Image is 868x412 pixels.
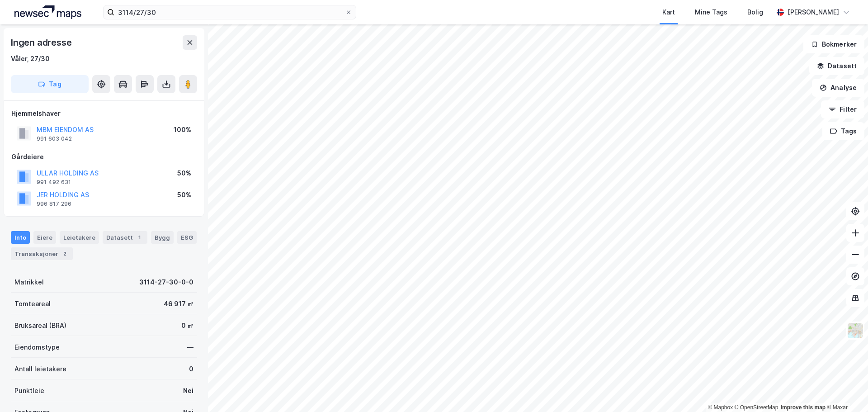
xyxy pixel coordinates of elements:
input: Søk på adresse, matrikkel, gårdeiere, leietakere eller personer [114,5,345,19]
div: Transaksjoner [11,247,73,260]
div: Datasett [103,231,147,244]
button: Tag [11,75,89,93]
div: [PERSON_NAME] [788,7,839,18]
div: Eiere [33,231,56,244]
div: Matrikkel [14,277,44,288]
div: Eiendomstype [14,342,60,353]
button: Filter [821,100,864,118]
div: 50% [177,168,191,179]
img: logo.a4113a55bc3d86da70a041830d287a7e.svg [14,5,81,19]
button: Analyse [812,79,864,97]
div: Ingen adresse [11,35,73,50]
div: 46 917 ㎡ [164,298,193,309]
div: 100% [174,124,191,135]
div: Bruksareal (BRA) [14,320,66,331]
div: 0 [189,364,193,374]
button: Tags [822,122,864,140]
a: Improve this map [781,404,826,411]
div: Mine Tags [695,7,727,18]
div: 3114-27-30-0-0 [139,277,193,288]
div: Gårdeiere [11,152,197,162]
div: 991 492 631 [37,179,71,186]
iframe: Chat Widget [823,369,868,412]
div: Info [11,231,30,244]
div: 991 603 042 [37,135,72,142]
div: — [187,342,193,353]
div: Kart [662,7,675,18]
div: 2 [60,249,69,258]
a: Mapbox [708,404,733,411]
div: 0 ㎡ [181,320,193,331]
div: Tomteareal [14,298,51,309]
div: Bygg [151,231,174,244]
img: Z [847,322,864,339]
div: 1 [135,233,144,242]
div: Våler, 27/30 [11,53,50,64]
a: OpenStreetMap [735,404,778,411]
div: Hjemmelshaver [11,108,197,119]
button: Datasett [809,57,864,75]
button: Bokmerker [803,35,864,53]
div: Bolig [747,7,763,18]
div: Punktleie [14,385,44,396]
div: Kontrollprogram for chat [823,369,868,412]
div: 996 817 296 [37,200,71,208]
div: 50% [177,189,191,200]
div: Leietakere [60,231,99,244]
div: Antall leietakere [14,364,66,374]
div: Nei [183,385,193,396]
div: ESG [177,231,197,244]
